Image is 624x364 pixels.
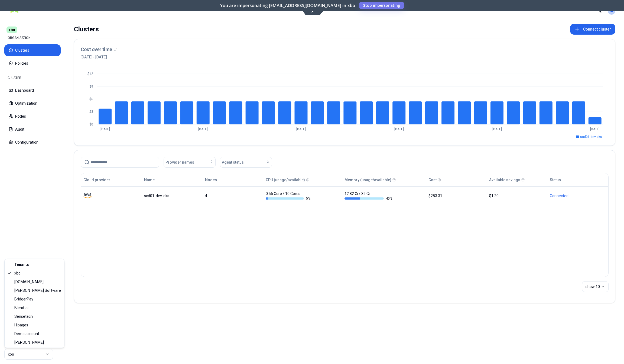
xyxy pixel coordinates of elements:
span: Hipages [14,322,28,328]
span: Demo account [14,331,39,336]
span: [PERSON_NAME] [14,340,44,345]
span: Blend-ai [14,305,28,310]
div: Tenants [6,260,63,269]
span: [DOMAIN_NAME] [14,279,44,284]
span: BridgerPay [14,296,33,302]
span: Sensetech [14,314,33,319]
span: [PERSON_NAME] Software [14,288,61,293]
span: xbo [14,270,21,276]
